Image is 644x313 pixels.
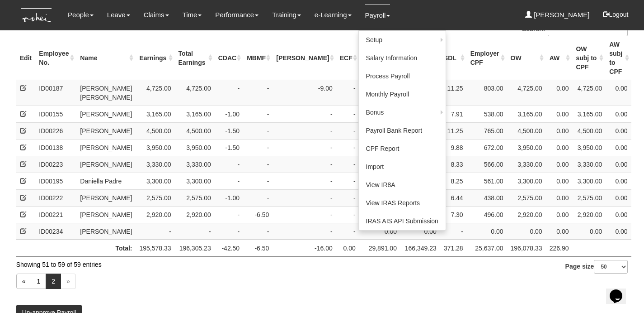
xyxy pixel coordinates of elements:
[572,189,606,206] td: 2,575.00
[565,260,628,274] label: Page size
[440,122,467,139] td: 11.25
[572,122,606,139] td: 4,500.00
[35,156,76,173] td: ID00223
[359,176,446,194] a: View IR8A
[359,67,446,85] a: Process Payroll
[359,85,446,103] a: Monthly Payroll
[136,36,174,80] th: Earnings : activate to sort column ascending
[467,223,507,240] td: 0.00
[546,173,573,189] td: 0.00
[136,156,174,173] td: 3,330.00
[359,103,446,121] a: Bonus
[546,156,573,173] td: 0.00
[400,223,440,240] td: 0.00
[175,139,215,156] td: 3,950.00
[606,106,631,122] td: 0.00
[440,173,467,189] td: 8.25
[243,206,273,223] td: -6.50
[107,5,130,25] a: Leave
[243,122,273,139] td: -
[467,156,507,173] td: 566.00
[572,106,606,122] td: 3,165.00
[546,36,573,80] th: AW : activate to sort column ascending
[215,206,243,223] td: -
[359,223,400,240] td: 0.00
[175,122,215,139] td: 4,500.00
[467,139,507,156] td: 672.00
[35,122,76,139] td: ID00226
[606,139,631,156] td: 0.00
[273,36,336,80] th: SINDA : activate to sort column ascending
[273,139,336,156] td: -
[525,5,590,25] a: [PERSON_NAME]
[359,49,446,67] a: Salary Information
[35,189,76,206] td: ID00222
[507,80,546,106] td: 4,725.00
[175,189,215,206] td: 2,575.00
[76,139,136,156] td: [PERSON_NAME]
[546,80,573,106] td: 0.00
[175,206,215,223] td: 2,920.00
[572,80,606,106] td: 4,725.00
[175,173,215,189] td: 3,300.00
[546,139,573,156] td: 0.00
[365,5,390,26] a: Payroll
[175,156,215,173] td: 3,330.00
[68,5,94,25] a: People
[76,80,136,106] td: [PERSON_NAME] [PERSON_NAME]
[215,5,259,25] a: Performance
[467,106,507,122] td: 538.00
[273,240,336,256] td: -16.00
[76,223,136,240] td: [PERSON_NAME]
[215,80,243,106] td: -
[336,139,359,156] td: -
[215,139,243,156] td: -1.50
[243,189,273,206] td: -
[175,106,215,122] td: 3,165.00
[273,206,336,223] td: -
[243,223,273,240] td: -
[136,240,174,256] td: 195,578.33
[273,156,336,173] td: -
[35,223,76,240] td: ID00234
[144,5,169,25] a: Claims
[467,36,507,80] th: Employer CPF : activate to sort column ascending
[467,189,507,206] td: 438.00
[243,139,273,156] td: -
[16,274,32,289] a: «
[359,158,446,176] a: Import
[507,139,546,156] td: 3,950.00
[243,80,273,106] td: -
[572,36,606,80] th: OW subj to CPF : activate to sort column ascending
[606,173,631,189] td: 0.00
[273,80,336,106] td: -9.00
[336,223,359,240] td: -
[440,156,467,173] td: 8.33
[546,106,573,122] td: 0.00
[359,240,400,256] td: 29,891.00
[440,139,467,156] td: 9.88
[336,206,359,223] td: -
[243,240,273,256] td: -6.50
[507,206,546,223] td: 2,920.00
[35,139,76,156] td: ID00138
[400,240,440,256] td: 166,349.23
[606,277,635,304] iframe: chat widget
[76,189,136,206] td: [PERSON_NAME]
[76,122,136,139] td: [PERSON_NAME]
[572,156,606,173] td: 3,330.00
[215,156,243,173] td: -
[359,212,446,230] a: IRAS AIS API Submission
[606,223,631,240] td: 0.00
[336,189,359,206] td: -
[336,122,359,139] td: -
[440,36,467,80] th: SDL : activate to sort column ascending
[273,189,336,206] td: -
[273,223,336,240] td: -
[273,106,336,122] td: -
[467,206,507,223] td: 496.00
[175,80,215,106] td: 4,725.00
[546,206,573,223] td: 0.00
[507,223,546,240] td: 0.00
[467,173,507,189] td: 561.00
